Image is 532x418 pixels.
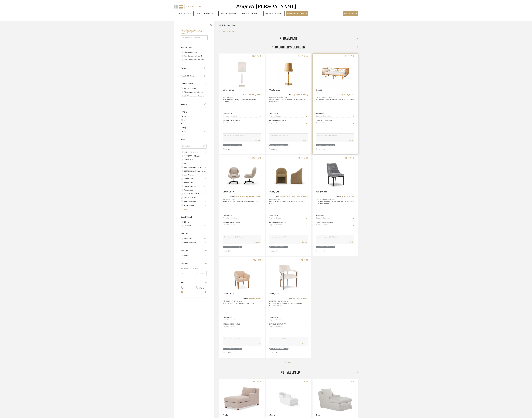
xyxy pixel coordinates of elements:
img: Vanity Chair [223,162,261,188]
div: (1) [205,158,206,162]
input: Type to Search… [223,115,258,118]
div: (65) [204,220,206,224]
div: (3) [205,188,206,192]
div: Uploaded [184,224,204,228]
button: + Quick Add Items [218,11,238,16]
div: Client Comments in last week [184,94,206,98]
span: [PERSON_NAME] Industries [224,300,242,302]
a: [DOMAIN_NAME] [294,298,308,299]
span: Seating [181,126,205,130]
div: All Client Comments [184,87,206,90]
div: Internal Client Status [316,119,333,121]
img: Vanity Lamp [277,59,300,88]
button: CSV Product Import [240,11,262,16]
div: Team Status [269,316,279,318]
div: Internal Client Status [223,323,240,325]
span: By [223,198,224,200]
img: Vanity Chair [277,263,300,292]
div: Displaying 106 products [219,23,236,28]
div: [PERSON_NAME] [184,200,205,203]
div: Daughter's Bedroom [317,144,332,146]
span: By [316,96,318,99]
img: Chaise [223,386,261,412]
span: Chaise [316,89,322,91]
span: [PERSON_NAME] Industries [271,300,288,302]
div: Visual Comfort [184,203,205,207]
div: (103) [203,237,206,241]
span: Storage [181,114,204,118]
span: Reorder Rooms [222,30,234,33]
div: Project: [PERSON_NAME] [236,4,296,9]
span: Team Comments [181,47,192,48]
div: (4) [205,203,206,207]
input: Type to Search… [316,115,352,118]
input: Type to Search… [223,224,258,226]
div: Team Status [316,113,325,115]
input: Type to Search… [316,224,352,226]
a: [DOMAIN_NAME] [341,94,354,96]
input: Type to Search… [269,115,305,118]
span: View on [230,196,235,197]
div: Clipped [184,220,204,224]
span: Basement [283,36,297,41]
div: Crate & Barrel [184,158,205,162]
span: Chaise [316,414,322,417]
span: Tables [181,118,204,122]
div: Etsy [184,162,205,165]
div: Daughter's Bedroom [317,246,332,248]
span: Client Comments [181,83,193,84]
input: Type to Search… [223,319,258,321]
span: (6) [205,126,207,130]
span: View on [276,196,281,197]
span: Not Selected [281,370,300,375]
div: Flagged [181,67,203,69]
a: [DOMAIN_NAME] [248,298,261,299]
button: See More [277,360,300,365]
input: 1 Week [181,271,193,276]
div: Internal Client Status [269,323,286,325]
div: Daughter's Bedroom [270,246,285,248]
div: Team Status [269,113,279,115]
span: Chaise [223,414,229,417]
div: Team Status [223,113,232,115]
span: (16) [204,118,207,122]
div: (3) [205,177,206,181]
div: 7,500 + [196,286,207,290]
button: Project Settings [174,11,194,16]
button: Submit [302,241,307,243]
label: Weeks [183,267,188,270]
div: (3) [205,241,206,244]
button: Budget & Invoicing [263,11,285,16]
input: Type to Search… [316,217,352,219]
span: Lighting [181,130,204,134]
span: View on [243,298,248,299]
div: 0 [269,161,308,190]
button: Submit [302,139,307,141]
span: View on [243,94,248,96]
span: Vanity Chair [223,292,234,295]
div: 0 [269,59,308,88]
span: [PERSON_NAME] Industries [318,198,335,200]
div: Internal Client Status [223,221,240,223]
div: (21) [204,169,206,173]
span: Vanity Chair [269,292,280,295]
button: Submit [349,241,353,243]
div: (41) [204,224,206,228]
span: Share with client [287,13,304,16]
label: In Stock [193,267,198,270]
input: Type to Search… [269,224,305,226]
span: More tools [344,13,354,16]
img: Chaise [277,384,300,413]
div: (1) [239,144,241,146]
span: View on [289,94,294,96]
img: Chaise [321,59,350,88]
input: Type to Search… [223,122,258,124]
button: Share with client [286,11,308,16]
span: Vanity Chair [269,191,280,193]
span: Item Type [181,250,188,251]
input: Search Brands [181,144,207,149]
div: The World of RH [184,196,205,200]
span: [PERSON_NAME] [271,198,282,200]
button: Close [209,22,213,27]
div: (5) [205,196,206,200]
